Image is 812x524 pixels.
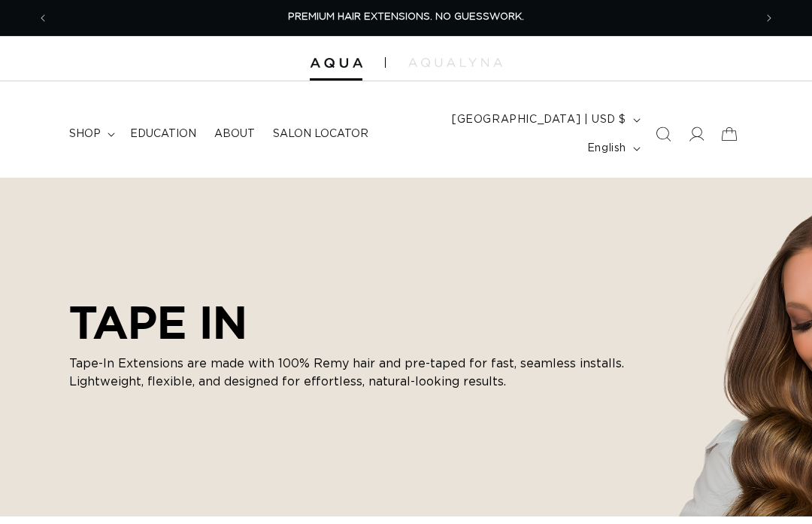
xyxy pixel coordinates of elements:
span: shop [69,127,101,141]
h2: TAPE IN [69,296,641,349]
span: Salon Locator [273,127,368,141]
button: [GEOGRAPHIC_DATA] | USD $ [443,105,647,134]
p: Tape-In Extensions are made with 100% Remy hair and pre-taped for fast, seamless installs. Lightw... [69,355,641,391]
summary: Search [647,117,680,151]
span: [GEOGRAPHIC_DATA] | USD $ [452,112,626,128]
span: English [587,141,626,157]
button: Next announcement [753,4,786,32]
a: Salon Locator [264,118,377,150]
img: aqualyna.com [408,58,502,67]
span: About [214,127,255,141]
span: Education [130,127,196,141]
summary: shop [60,118,121,150]
button: English [578,134,647,163]
button: Previous announcement [26,4,59,32]
img: Aqua Hair Extensions [310,58,362,69]
a: Education [121,118,205,150]
a: About [205,118,264,150]
span: PREMIUM HAIR EXTENSIONS. NO GUESSWORK. [288,12,524,22]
